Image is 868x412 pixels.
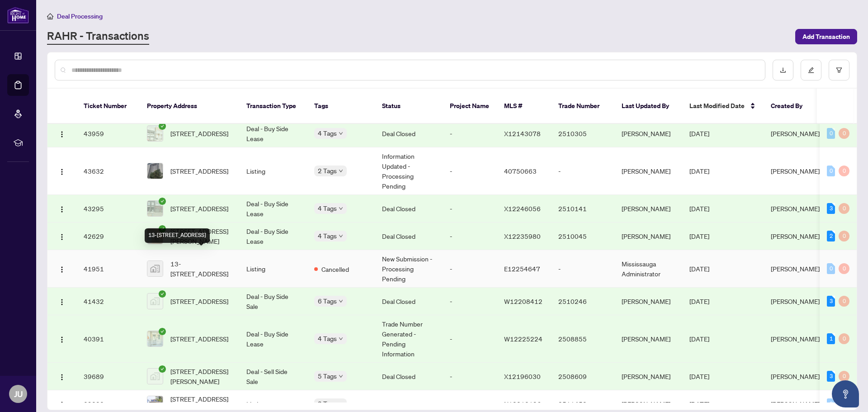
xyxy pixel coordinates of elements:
[504,167,537,175] span: 40750663
[839,203,849,214] div: 0
[318,128,337,138] span: 4 Tags
[504,265,540,273] span: E12254647
[339,374,343,379] span: down
[773,60,793,81] button: download
[47,28,149,45] a: RAHR - Transactions
[827,231,835,242] div: 2
[55,164,69,178] button: Logo
[497,89,551,124] th: MLS #
[76,89,140,124] th: Ticket Number
[58,298,66,306] img: Logo
[827,296,835,307] div: 3
[76,288,140,315] td: 41432
[771,372,820,380] span: [PERSON_NAME]
[375,195,443,223] td: Deal Closed
[55,369,69,384] button: Logo
[780,67,786,73] span: download
[764,89,818,124] th: Created By
[318,333,337,344] span: 4 Tags
[159,225,166,232] span: check-circle
[827,166,835,176] div: 0
[7,7,29,24] img: logo
[14,388,23,400] span: JU
[839,263,849,274] div: 0
[76,315,140,363] td: 40391
[58,336,66,343] img: Logo
[689,204,709,213] span: [DATE]
[504,297,542,305] span: W12208412
[318,203,337,213] span: 4 Tags
[239,147,307,195] td: Listing
[839,371,849,382] div: 0
[771,232,820,240] span: [PERSON_NAME]
[504,335,542,343] span: W12225224
[375,363,443,390] td: Deal Closed
[145,228,210,243] div: 13-[STREET_ADDRESS]
[375,89,443,124] th: Status
[551,315,614,363] td: 2508855
[170,204,228,213] span: [STREET_ADDRESS]
[375,147,443,195] td: Information Updated - Processing Pending
[771,204,820,213] span: [PERSON_NAME]
[147,261,163,276] img: thumbnail-img
[614,315,682,363] td: [PERSON_NAME]
[551,89,614,124] th: Trade Number
[551,195,614,223] td: 2510141
[827,371,835,382] div: 3
[614,120,682,147] td: [PERSON_NAME]
[443,195,497,223] td: -
[55,261,69,276] button: Logo
[771,265,820,273] span: [PERSON_NAME]
[147,369,163,384] img: thumbnail-img
[504,232,541,240] span: X12235980
[614,195,682,223] td: [PERSON_NAME]
[140,89,239,124] th: Property Address
[827,333,835,344] div: 1
[159,123,166,130] span: check-circle
[839,231,849,242] div: 0
[55,229,69,243] button: Logo
[55,331,69,346] button: Logo
[551,363,614,390] td: 2508609
[443,89,497,124] th: Project Name
[147,126,163,141] img: thumbnail-img
[689,129,709,137] span: [DATE]
[551,147,614,195] td: -
[614,363,682,390] td: [PERSON_NAME]
[57,12,103,20] span: Deal Processing
[307,89,375,124] th: Tags
[689,232,709,240] span: [DATE]
[443,223,497,250] td: -
[159,198,166,205] span: check-circle
[504,372,541,380] span: X12196030
[76,363,140,390] td: 39689
[443,120,497,147] td: -
[829,60,849,81] button: filter
[689,400,709,408] span: [DATE]
[147,331,163,346] img: thumbnail-img
[339,131,343,136] span: down
[47,13,53,19] span: home
[551,223,614,250] td: 2510045
[375,288,443,315] td: Deal Closed
[318,398,337,409] span: 2 Tags
[614,147,682,195] td: [PERSON_NAME]
[839,166,849,176] div: 0
[836,67,842,73] span: filter
[239,315,307,363] td: Deal - Buy Side Lease
[682,89,764,124] th: Last Modified Date
[159,365,166,373] span: check-circle
[827,128,835,139] div: 0
[443,315,497,363] td: -
[832,380,859,407] button: Open asap
[239,223,307,250] td: Deal - Buy Side Lease
[58,401,66,408] img: Logo
[839,128,849,139] div: 0
[58,131,66,138] img: Logo
[58,266,66,273] img: Logo
[170,259,232,279] span: 13-[STREET_ADDRESS]
[318,296,337,306] span: 6 Tags
[443,147,497,195] td: -
[614,250,682,288] td: Mississauga Administrator
[771,129,820,137] span: [PERSON_NAME]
